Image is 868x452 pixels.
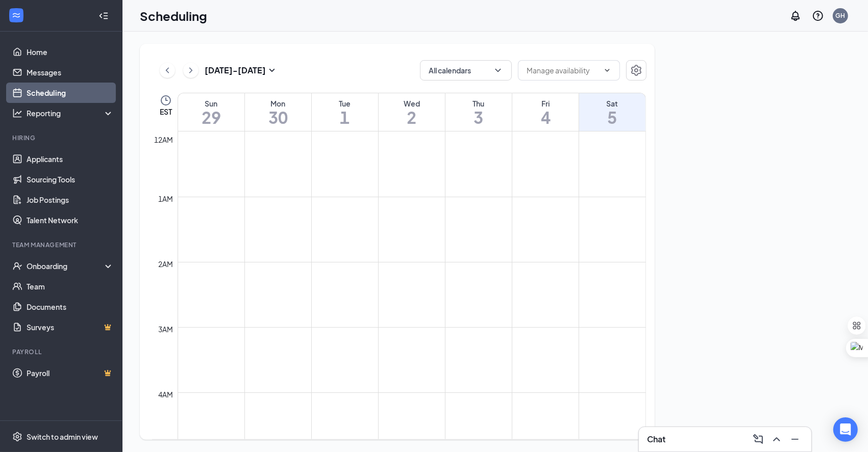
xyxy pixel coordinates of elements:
a: Messages [27,62,114,83]
svg: Analysis [12,108,22,118]
a: Documents [27,297,114,317]
svg: Settings [12,432,22,442]
a: Sourcing Tools [27,169,114,190]
svg: SmallChevronDown [266,64,278,76]
div: Thu [445,98,512,109]
div: Team Management [12,241,112,249]
input: Manage availability [527,65,599,76]
div: Tue [312,98,378,109]
a: July 4, 2025 [512,93,579,131]
a: July 2, 2025 [379,93,445,131]
svg: ChevronLeft [162,64,172,76]
svg: ComposeMessage [752,433,764,445]
h3: Chat [647,434,665,445]
button: ChevronLeft [160,63,175,78]
div: Reporting [27,108,114,118]
div: 3am [157,324,176,335]
svg: ChevronUp [771,433,783,445]
div: 2am [157,258,176,270]
svg: Minimize [789,433,801,445]
a: Home [27,42,114,62]
a: Team [27,276,114,297]
h1: 30 [245,109,311,126]
button: Minimize [787,431,803,447]
button: ChevronUp [768,431,785,447]
div: Wed [379,98,445,109]
svg: QuestionInfo [812,10,824,22]
h1: 5 [579,109,646,126]
h3: [DATE] - [DATE] [205,65,266,76]
span: EST [160,107,172,117]
a: Job Postings [27,190,114,210]
div: Payroll [12,348,112,356]
svg: Collapse [98,11,109,21]
button: ComposeMessage [750,431,766,447]
a: June 30, 2025 [245,93,311,131]
svg: WorkstreamLogo [11,10,21,20]
a: June 29, 2025 [178,93,244,131]
div: Open Intercom Messenger [833,417,858,442]
div: Sat [579,98,646,109]
a: PayrollCrown [27,363,114,383]
h1: 2 [379,109,445,126]
div: Switch to admin view [27,432,98,442]
a: July 1, 2025 [312,93,378,131]
a: Talent Network [27,210,114,230]
svg: ChevronDown [603,66,611,74]
a: July 5, 2025 [579,93,646,131]
button: Settings [626,60,647,81]
div: Mon [245,98,311,109]
h1: 3 [445,109,512,126]
div: 4am [157,389,176,400]
div: Sun [178,98,244,109]
h1: 4 [512,109,579,126]
div: 12am [153,134,176,145]
div: Hiring [12,134,112,142]
h1: 29 [178,109,244,126]
a: July 3, 2025 [445,93,512,131]
a: Applicants [27,149,114,169]
div: Onboarding [27,261,105,271]
svg: Clock [160,94,172,107]
svg: ChevronDown [493,65,503,75]
svg: ChevronRight [186,64,196,76]
h1: 1 [312,109,378,126]
h1: Scheduling [140,7,207,24]
button: All calendarsChevronDown [420,60,512,81]
button: ChevronRight [183,63,199,78]
svg: UserCheck [12,261,22,271]
a: Scheduling [27,83,114,103]
div: 1am [157,193,176,204]
div: GH [836,11,846,20]
svg: Notifications [789,10,802,22]
svg: Settings [630,64,642,76]
div: Fri [512,98,579,109]
a: SurveysCrown [27,317,114,337]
